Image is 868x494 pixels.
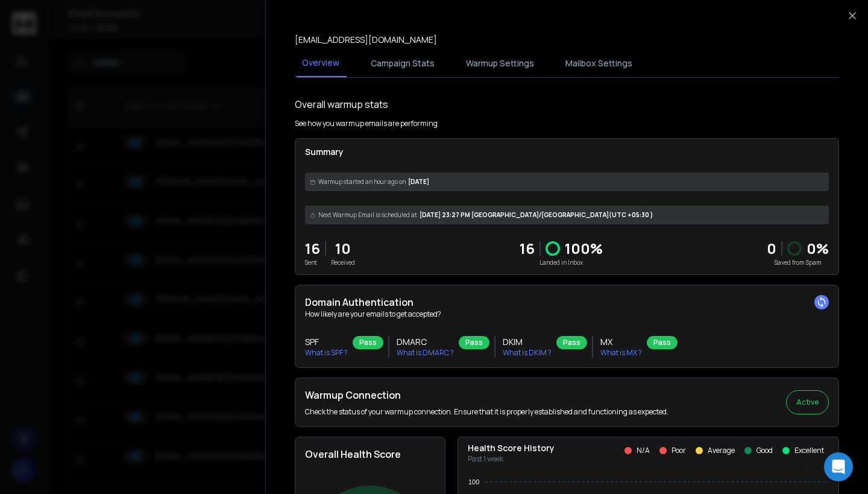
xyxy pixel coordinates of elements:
button: Warmup Settings [459,50,541,77]
p: 0 % [807,239,829,258]
p: Excellent [794,446,824,455]
h3: DKIM [503,336,552,348]
p: Average [708,446,735,455]
button: Overview [295,49,347,77]
p: Received [331,258,355,267]
div: Pass [647,336,678,349]
h2: Overall Health Score [305,447,435,461]
p: See how you warmup emails are performing [295,119,438,128]
strong: 0 [767,238,776,258]
div: Open Intercom Messenger [824,452,853,481]
p: Saved from Spam [767,258,829,267]
tspan: 100 [468,478,479,486]
div: [DATE] 23:27 PM [GEOGRAPHIC_DATA]/[GEOGRAPHIC_DATA] (UTC +05:30 ) [305,206,829,224]
div: Pass [556,336,587,349]
p: What is SPF ? [305,348,348,358]
div: [DATE] [305,173,829,191]
p: What is DKIM ? [503,348,552,358]
h2: Domain Authentication [305,295,829,309]
p: 10 [331,239,355,258]
h3: SPF [305,336,348,348]
button: Campaign Stats [363,50,442,77]
p: N/A [637,446,650,455]
p: Sent [305,258,320,267]
button: Mailbox Settings [558,50,640,77]
span: Next Warmup Email is scheduled at [318,211,417,220]
p: What is DMARC ? [397,348,454,358]
p: What is MX ? [600,348,642,358]
p: [EMAIL_ADDRESS][DOMAIN_NAME] [295,34,437,46]
p: Poor [671,446,686,455]
p: Good [756,446,773,455]
p: Summary [305,146,829,158]
p: Past 1 week [468,454,555,464]
button: Active [786,390,829,414]
h3: DMARC [397,336,454,348]
h2: Warmup Connection [305,388,668,402]
p: 16 [305,239,320,258]
div: Pass [353,336,383,349]
div: Pass [459,336,489,349]
p: Check the status of your warmup connection. Ensure that it is properly established and functionin... [305,407,668,417]
h1: Overall warmup stats [295,97,388,112]
span: Warmup started an hour ago on [318,177,406,186]
p: 100 % [565,239,603,258]
p: How likely are your emails to get accepted? [305,309,829,319]
p: Landed in Inbox [520,258,603,267]
p: 16 [520,239,535,258]
p: Health Score History [468,442,555,454]
h3: MX [600,336,642,348]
